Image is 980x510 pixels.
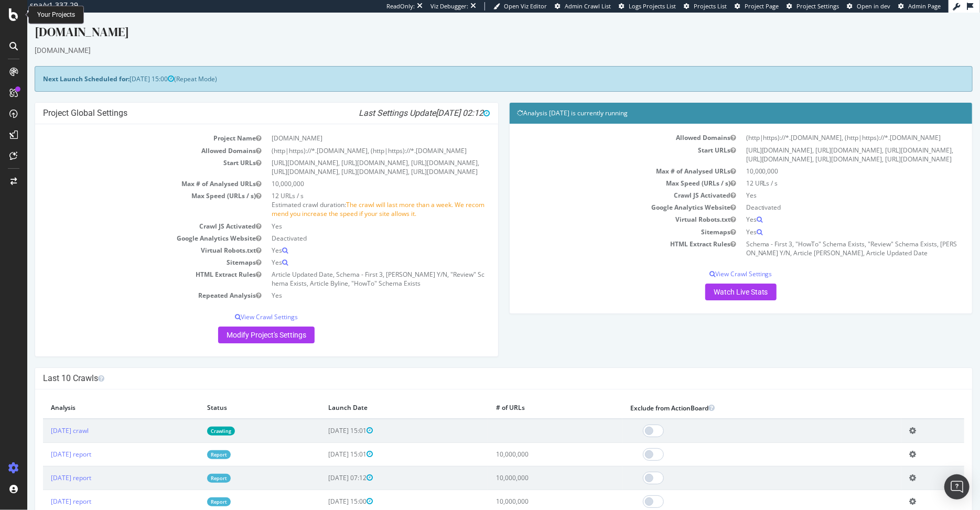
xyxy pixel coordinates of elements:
td: Google Analytics Website [490,189,714,201]
a: Project Page [735,2,779,10]
div: Your Projects [37,10,75,19]
td: Yes [239,277,462,289]
a: [DATE] report [24,484,64,493]
p: View Crawl Settings [490,257,938,266]
span: The crawl will last more than a week. We recommend you increase the speed if your site allows it. [244,188,457,205]
td: Project Name [16,120,239,132]
th: Status [172,385,293,406]
td: 10,000,000 [714,153,937,165]
td: 12 URLs / s Estimated crawl duration: [239,177,462,207]
td: Yes [239,232,462,244]
td: Virtual Robots.txt [16,232,239,244]
div: (Repeat Mode) [7,53,945,79]
span: Logs Projects List [629,2,676,10]
th: # of URLs [461,385,595,406]
div: [DOMAIN_NAME] [7,32,945,43]
span: Open in dev [857,2,890,10]
td: Yes [239,244,462,256]
div: ReadOnly: [386,2,415,10]
td: 10,000,000 [461,453,595,477]
h4: Project Global Settings [16,95,463,106]
h4: Analysis [DATE] is currently running [490,95,938,106]
a: Report [180,485,203,494]
td: Deactivated [714,189,937,201]
span: Projects List [694,2,727,10]
td: HTML Extract Rules [490,225,714,246]
div: Viz Debugger: [430,2,468,10]
td: [DOMAIN_NAME] [239,120,462,132]
h4: Last 10 Crawls [16,361,937,371]
td: Article Updated Date, Schema - First 3, [PERSON_NAME] Y/N, "Review" Schema Exists, Article Byline... [239,256,462,277]
td: Schema - First 3, "HowTo" Schema Exists, "Review" Schema Exists, [PERSON_NAME] Y/N, Article [PERS... [714,225,937,246]
a: Admin Crawl List [555,2,611,10]
a: Admin Page [898,2,941,10]
a: Open Viz Editor [493,2,547,10]
td: 12 URLs / s [714,165,937,177]
td: Max Speed (URLs / s) [490,165,714,177]
td: Max # of Analysed URLs [16,165,239,177]
td: HTML Extract Rules [16,256,239,277]
span: [DATE] 15:00 [102,62,147,71]
td: 10,000,000 [239,165,462,177]
a: [DATE] report [24,461,64,470]
a: Report [180,438,203,447]
a: Watch Live Stats [678,271,749,288]
td: Repeated Analysis [16,277,239,289]
td: Sitemaps [16,244,239,256]
td: Yes [714,201,937,213]
td: Sitemaps [490,213,714,225]
td: Crawl JS Activated [16,208,239,220]
a: Project Settings [787,2,839,10]
span: Project Page [745,2,779,10]
span: [DATE] 15:01 [301,437,346,446]
span: [DATE] 15:01 [301,414,346,422]
td: Yes [714,177,937,189]
td: Max # of Analysed URLs [490,153,714,165]
span: [DATE] 15:00 [301,484,346,493]
p: View Crawl Settings [16,300,463,309]
th: Analysis [16,385,172,406]
span: Admin Page [908,2,941,10]
td: 10,000,000 [461,477,595,501]
td: Max Speed (URLs / s) [16,177,239,207]
td: 10,000,000 [461,430,595,453]
div: Open Intercom Messenger [944,474,970,500]
td: Google Analytics Website [16,220,239,232]
td: Deactivated [239,220,462,232]
td: Crawl JS Activated [490,177,714,189]
strong: Next Launch Scheduled for: [16,62,102,71]
td: Start URLs [16,144,239,165]
span: [DATE] 07:12 [301,461,346,470]
a: [DATE] crawl [24,414,61,422]
a: Open in dev [847,2,890,10]
div: [DOMAIN_NAME] [7,10,945,32]
a: [DATE] report [24,437,64,446]
td: [URL][DOMAIN_NAME], [URL][DOMAIN_NAME], [URL][DOMAIN_NAME], [URL][DOMAIN_NAME], [URL][DOMAIN_NAME... [714,132,937,153]
td: Yes [714,213,937,225]
span: Project Settings [796,2,839,10]
a: Projects List [684,2,727,10]
a: Crawling [180,414,208,423]
td: Virtual Robots.txt [490,201,714,213]
td: [URL][DOMAIN_NAME], [URL][DOMAIN_NAME], [URL][DOMAIN_NAME], [URL][DOMAIN_NAME], [URL][DOMAIN_NAME... [239,144,462,165]
a: Report [180,461,203,470]
span: [DATE] 02:12 [409,95,463,105]
td: (http|https)://*.[DOMAIN_NAME], (http|https)://*.[DOMAIN_NAME] [239,132,462,144]
span: Admin Crawl List [565,2,611,10]
td: Allowed Domains [16,132,239,144]
a: Logs Projects List [619,2,676,10]
td: (http|https)://*.[DOMAIN_NAME], (http|https)://*.[DOMAIN_NAME] [714,119,937,131]
td: Yes [239,208,462,220]
th: Exclude from ActionBoard [595,385,874,406]
a: Modify Project's Settings [191,314,287,331]
td: Start URLs [490,132,714,153]
span: Open Viz Editor [504,2,547,10]
i: Last Settings Update [332,95,463,106]
td: Allowed Domains [490,119,714,131]
th: Launch Date [293,385,461,406]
